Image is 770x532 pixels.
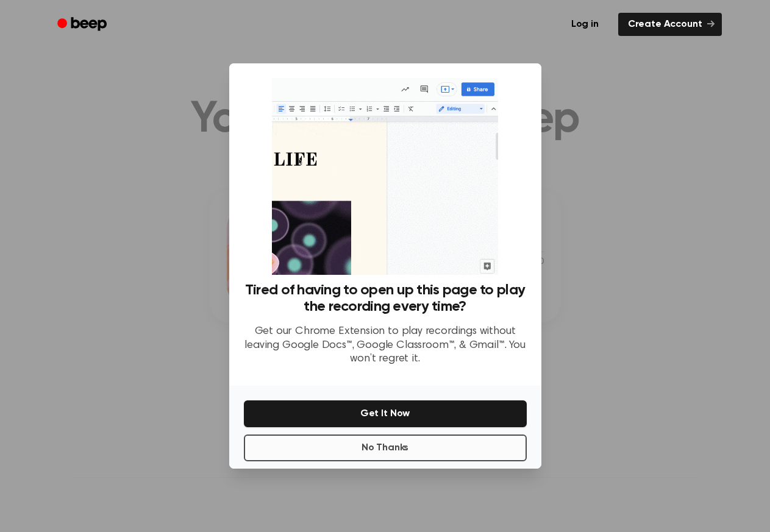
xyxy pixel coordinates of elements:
[559,10,611,38] a: Log in
[49,13,118,37] a: Beep
[244,400,527,427] button: Get It Now
[244,282,527,315] h3: Tired of having to open up this page to play the recording every time?
[272,78,498,275] img: Beep extension in action
[618,13,722,36] a: Create Account
[244,325,527,366] p: Get our Chrome Extension to play recordings without leaving Google Docs™, Google Classroom™, & Gm...
[244,434,527,461] button: No Thanks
